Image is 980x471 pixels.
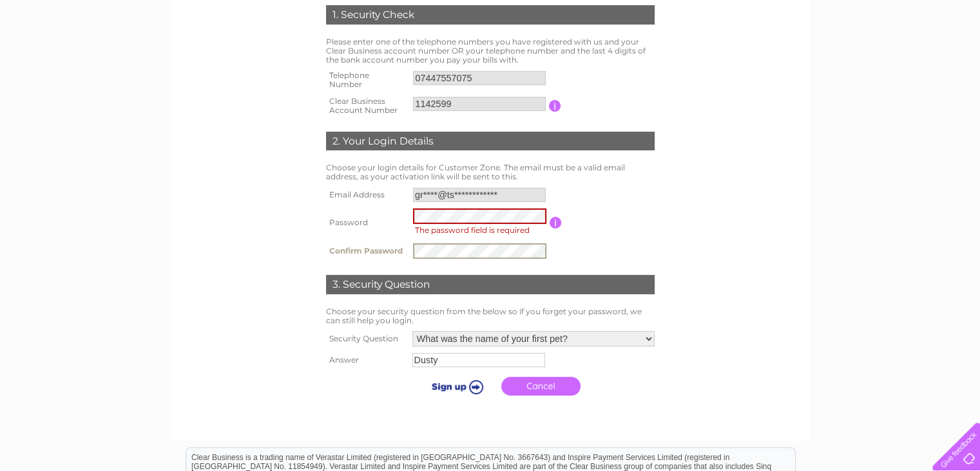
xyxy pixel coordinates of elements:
[323,160,658,185] td: Choose your login details for Customer Zone. The email must be a valid email address, as your act...
[323,304,658,328] td: Choose your security question from the below so if you forget your password, we can still help yo...
[323,67,410,93] th: Telephone Number
[914,55,933,65] a: Blog
[737,6,826,23] a: 0333 014 3131
[415,225,530,235] span: The password field is required
[323,240,410,262] th: Confirm Password
[800,55,824,65] a: Water
[323,350,409,370] th: Answer
[186,7,795,63] div: Clear Business is a trading name of Verastar Limited (registered in [GEOGRAPHIC_DATA] No. 3667643...
[941,55,972,65] a: Contact
[501,377,581,396] a: Cancel
[323,34,658,67] td: Please enter one of the telephone numbers you have registered with us and your Clear Business acc...
[868,55,907,65] a: Telecoms
[34,34,100,73] img: logo.png
[323,185,410,205] th: Email Address
[832,55,860,65] a: Energy
[323,328,409,350] th: Security Question
[326,132,655,151] div: 2. Your Login Details
[323,93,410,119] th: Clear Business Account Number
[550,217,562,228] input: Information
[326,5,655,25] div: 1. Security Check
[549,100,561,112] input: Information
[416,377,495,396] input: Submit
[326,275,655,294] div: 3. Security Question
[323,205,410,240] th: Password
